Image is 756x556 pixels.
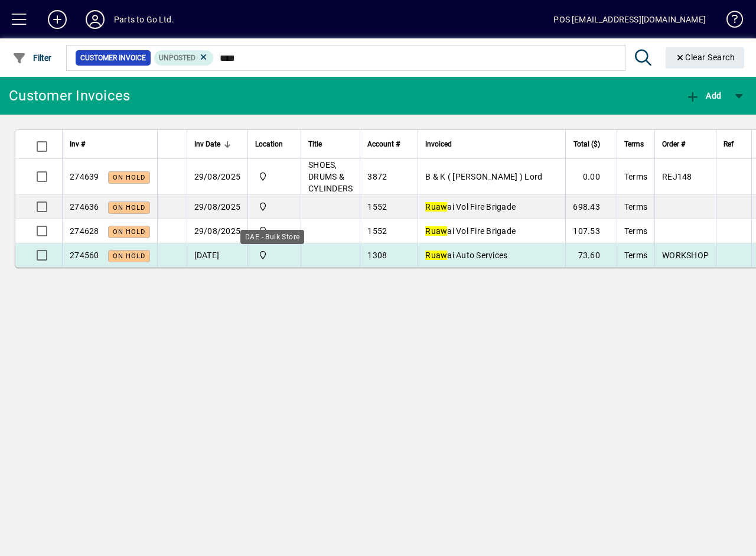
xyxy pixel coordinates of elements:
span: Unposted [159,54,195,62]
span: ai Vol Fire Brigade [425,202,516,212]
button: Profile [76,9,114,30]
span: Terms [624,138,644,151]
span: 274628 [70,226,99,236]
span: REJ148 [662,172,692,181]
mat-chip: Customer Invoice Status: Unposted [154,50,214,66]
span: ai Auto Services [425,251,507,260]
td: 107.53 [565,219,617,243]
span: 274636 [70,202,99,212]
span: DAE - Bulk Store [255,249,294,262]
span: SHOES, DRUMS & CYLINDERS [308,160,353,193]
span: Order # [662,138,685,151]
span: Inv Date [194,138,220,151]
span: DAE - Bulk Store [255,170,294,183]
span: 274560 [70,251,99,260]
div: Total ($) [573,138,611,151]
span: WORKSHOP [662,251,709,260]
button: Filter [9,47,55,69]
span: 274639 [70,172,99,181]
span: Customer Invoice [80,52,146,64]
em: Ruaw [425,202,447,212]
span: Total ($) [573,138,600,151]
div: Order # [662,138,709,151]
td: 0.00 [565,159,617,195]
td: 698.43 [565,195,617,219]
td: 29/08/2025 [187,219,248,243]
span: ai Vol Fire Brigade [425,226,516,236]
button: Clear [666,47,745,69]
span: 3872 [367,172,387,181]
span: Account # [367,138,400,151]
span: Terms [624,172,647,181]
span: DAE - Bulk Store [255,225,294,238]
span: On hold [113,204,145,212]
span: B & K ( [PERSON_NAME] ) Lord [425,172,542,181]
span: Ref [724,138,734,151]
a: Knowledge Base [718,2,741,41]
div: Title [308,138,353,151]
span: Clear Search [675,53,735,62]
span: 1308 [367,251,387,260]
div: Customer Invoices [9,86,130,105]
td: 29/08/2025 [187,159,248,195]
span: On hold [113,174,145,181]
span: Filter [12,53,52,63]
span: 1552 [367,202,387,212]
div: Location [255,138,294,151]
span: Title [308,138,322,151]
div: Parts to Go Ltd. [114,10,174,29]
span: Terms [624,202,647,212]
div: DAE - Bulk Store [240,230,304,244]
span: Add [686,91,721,100]
span: DAE - Bulk Store [255,200,294,213]
span: 1552 [367,226,387,236]
span: Terms [624,251,647,260]
div: Account # [367,138,410,151]
td: 29/08/2025 [187,195,248,219]
div: Inv Date [194,138,241,151]
em: Ruaw [425,251,447,260]
em: Ruaw [425,226,447,236]
span: Inv # [70,138,85,151]
span: On hold [113,228,145,236]
span: Invoiced [425,138,452,151]
div: Inv # [70,138,150,151]
td: 73.60 [565,243,617,267]
div: Invoiced [425,138,558,151]
button: Add [683,85,724,106]
span: On hold [113,252,145,260]
div: Ref [724,138,744,151]
div: POS [EMAIL_ADDRESS][DOMAIN_NAME] [553,10,706,29]
span: Location [255,138,283,151]
button: Add [38,9,76,30]
span: Terms [624,226,647,236]
td: [DATE] [187,243,248,267]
